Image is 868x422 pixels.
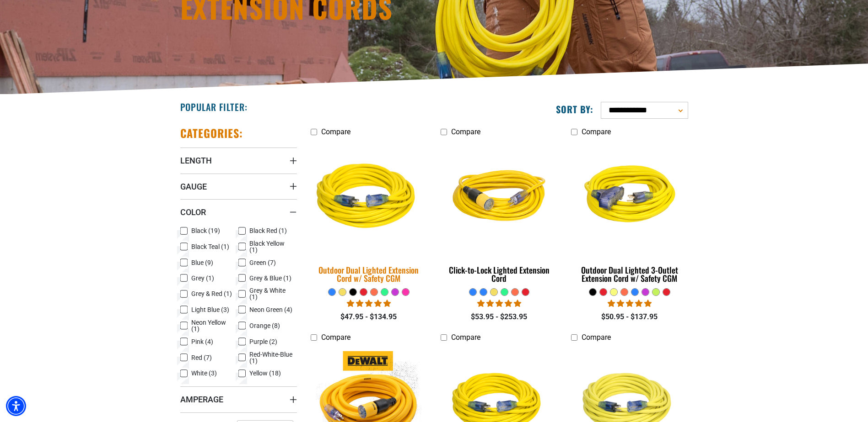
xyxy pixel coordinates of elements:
span: Black (19) [191,227,220,234]
span: Color [180,207,206,217]
span: 4.87 stars [477,299,521,308]
a: yellow Click-to-Lock Lighted Extension Cord [441,141,557,288]
span: Compare [582,333,611,342]
summary: Gauge [180,174,297,199]
h2: Categories: [180,126,243,140]
a: neon yellow Outdoor Dual Lighted 3-Outlet Extension Cord w/ Safety CGM [571,141,688,288]
span: 4.80 stars [608,299,652,308]
h2: Popular Filter: [180,101,248,113]
span: Length [180,155,212,166]
span: 4.81 stars [347,299,391,308]
span: Amperage [180,394,223,405]
span: Blue (9) [191,259,213,266]
img: yellow [442,145,557,250]
summary: Amperage [180,386,297,412]
span: Light Blue (3) [191,306,229,313]
span: Neon Green (4) [249,306,292,313]
span: Gauge [180,181,207,192]
span: Purple (2) [249,338,277,345]
div: Accessibility Menu [6,396,26,416]
div: $50.95 - $137.95 [571,311,688,322]
span: Grey & Blue (1) [249,275,291,281]
div: $47.95 - $134.95 [311,311,427,322]
a: Yellow Outdoor Dual Lighted Extension Cord w/ Safety CGM [311,141,427,288]
span: Red (7) [191,354,212,361]
span: Compare [451,333,480,342]
span: Black Yellow (1) [249,240,293,253]
span: Compare [321,333,350,342]
span: Grey & Red (1) [191,290,232,297]
span: Yellow (18) [249,370,281,376]
div: Outdoor Dual Lighted Extension Cord w/ Safety CGM [311,266,427,282]
div: Outdoor Dual Lighted 3-Outlet Extension Cord w/ Safety CGM [571,266,688,282]
span: Black Red (1) [249,227,287,234]
div: Click-to-Lock Lighted Extension Cord [441,266,557,282]
img: neon yellow [572,145,687,250]
span: Grey & White (1) [249,287,293,300]
span: Red-White-Blue (1) [249,351,293,364]
span: Pink (4) [191,338,213,345]
span: Black Teal (1) [191,243,229,250]
span: Compare [451,127,480,136]
span: Grey (1) [191,275,214,281]
span: Compare [582,127,611,136]
span: Green (7) [249,259,276,266]
span: Compare [321,127,350,136]
span: White (3) [191,370,217,376]
summary: Color [180,199,297,225]
summary: Length [180,148,297,173]
div: $53.95 - $253.95 [441,311,557,322]
img: Yellow [305,139,433,256]
label: Sort by: [556,103,593,115]
span: Neon Yellow (1) [191,319,235,332]
span: Orange (8) [249,322,280,329]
